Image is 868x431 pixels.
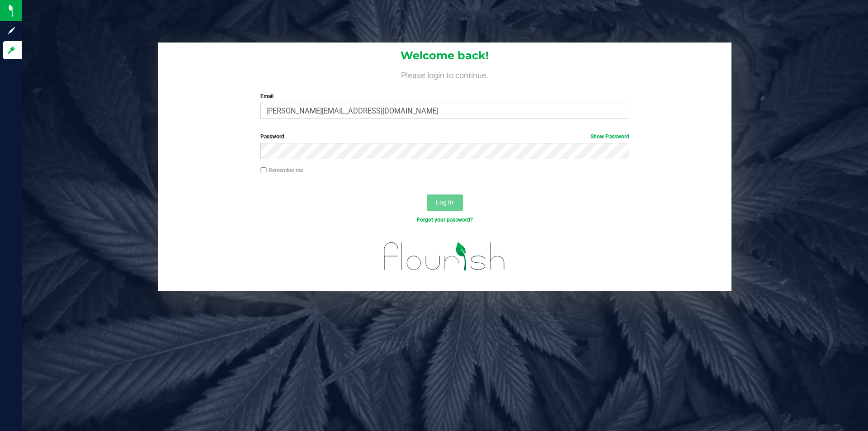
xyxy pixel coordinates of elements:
[260,92,629,100] label: Email
[436,199,453,206] span: Log In
[417,217,473,223] a: Forgot your password?
[7,46,16,55] inline-svg: Log in
[590,133,629,140] a: Show Password
[158,50,731,62] h1: Welcome back!
[260,167,267,174] input: Remember me
[158,69,731,80] h4: Please login to continue.
[260,166,303,174] label: Remember me
[260,133,284,140] span: Password
[427,194,463,211] button: Log In
[373,233,516,279] img: flourish_logo.svg
[7,26,16,35] inline-svg: Sign up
